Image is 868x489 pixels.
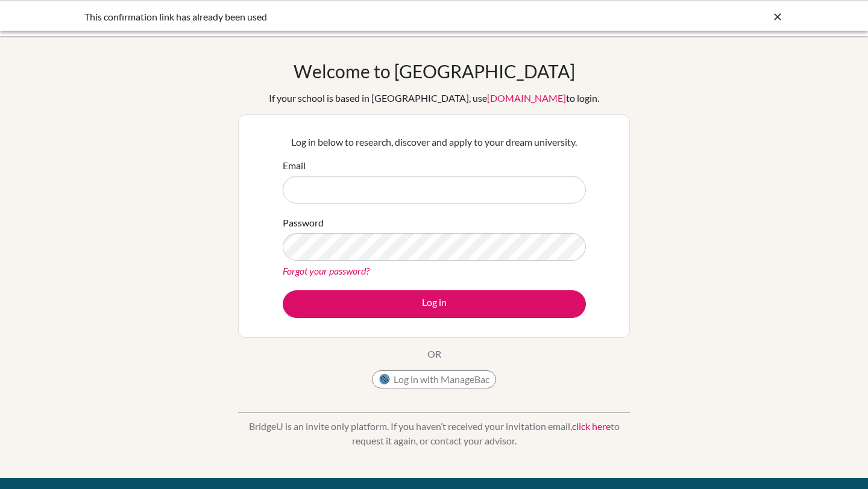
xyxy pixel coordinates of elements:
[238,419,630,448] p: BridgeU is an invite only platform. If you haven’t received your invitation email, to request it ...
[269,91,599,105] div: If your school is based in [GEOGRAPHIC_DATA], use to login.
[283,290,586,318] button: Log in
[283,158,306,173] label: Email
[487,92,566,104] a: [DOMAIN_NAME]
[84,10,603,24] div: This confirmation link has already been used
[294,60,575,82] h1: Welcome to [GEOGRAPHIC_DATA]
[427,347,441,361] p: OR
[283,135,586,149] p: Log in below to research, discover and apply to your dream university.
[372,370,496,388] button: Log in with ManageBac
[283,265,370,276] a: Forgot your password?
[572,420,611,432] a: click here
[283,216,324,230] label: Password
